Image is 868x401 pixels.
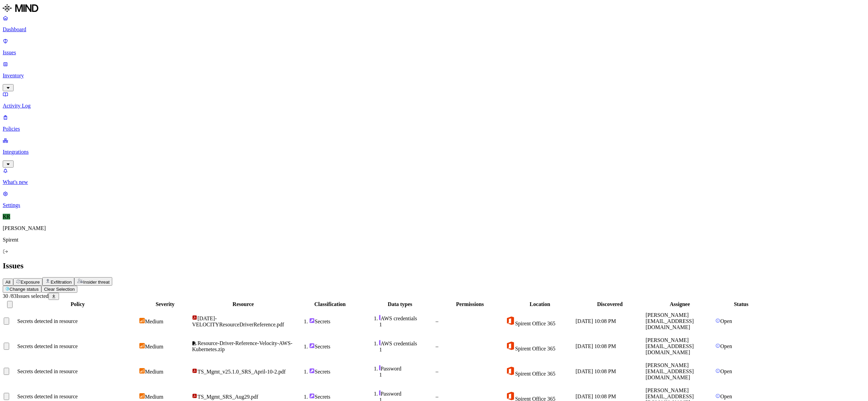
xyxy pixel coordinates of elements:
[197,369,285,375] span: TS_Mgmt_v25.1.0_SRS_April-10-2.pdf
[379,390,380,396] img: secret-line.svg
[192,315,197,320] img: adobe-pdf.svg
[145,344,163,349] span: Medium
[3,237,865,243] p: Spirent
[3,103,865,109] p: Activity Log
[145,394,163,400] span: Medium
[576,343,616,349] span: [DATE] 10:08 PM
[720,343,732,349] span: Open
[309,393,364,400] div: Secrets
[3,126,865,132] p: Policies
[3,137,865,167] a: Integrations
[3,293,48,299] span: / 83 Issues selected
[5,280,11,285] span: All
[715,343,720,348] img: status-open.svg
[17,318,78,324] span: Secrets detected in resource
[309,393,315,399] img: secret.svg
[3,61,865,90] a: Inventory
[41,286,77,293] button: Clear Selection
[192,316,284,327] span: [DATE]-VELOCITYResourceDriverReference.pdf
[3,73,865,79] p: Inventory
[309,318,315,323] img: secret.svg
[83,280,110,285] span: Insider threat
[715,301,767,307] div: Status
[139,318,145,323] img: severity-medium.svg
[139,368,145,374] img: severity-medium.svg
[366,301,434,307] div: Data types
[576,301,644,307] div: Discovered
[720,394,732,399] span: Open
[379,365,380,370] img: secret-line.svg
[379,372,434,378] div: 1
[296,301,364,307] div: Classification
[139,393,145,399] img: severity-medium.svg
[3,293,8,299] span: 30
[145,319,163,324] span: Medium
[197,394,258,400] span: TS_Mgmt_SRS_Aug29.pdf
[3,202,865,208] p: Settings
[515,321,555,326] span: Spirent Office 365
[3,149,865,155] p: Integrations
[3,179,865,185] p: What's new
[3,286,41,293] button: Change status
[379,365,434,372] div: Password
[379,315,380,320] img: secret-line.svg
[436,343,438,349] span: –
[436,301,504,307] div: Permissions
[3,114,865,132] a: Policies
[309,318,364,325] div: Secrets
[5,287,9,291] img: status-in-progress.svg
[4,393,9,400] button: Select row
[379,340,380,345] img: secret-line.svg
[646,362,694,380] span: [PERSON_NAME][EMAIL_ADDRESS][DOMAIN_NAME]
[7,301,13,308] button: Select all
[715,318,720,323] img: status-open.svg
[21,280,40,285] span: Exposure
[506,316,515,325] img: office-365.svg
[17,368,78,374] span: Secrets detected in resource
[715,368,720,373] img: status-open.svg
[192,340,292,352] span: Resource-Driver-Reference-Velocity-AWS-Kubernetes.zip
[436,368,438,374] span: –
[309,343,364,350] div: Secrets
[379,347,434,353] div: 1
[646,301,714,307] div: Assignee
[3,168,865,185] a: What's new
[379,340,434,347] div: AWS credentials
[515,371,555,377] span: Spirent Office 365
[17,394,78,399] span: Secrets detected in resource
[576,368,616,374] span: [DATE] 10:08 PM
[3,91,865,109] a: Activity Log
[51,280,72,285] span: Exfiltration
[379,322,434,328] div: 1
[506,301,574,307] div: Location
[3,3,865,15] a: MIND
[3,15,865,33] a: Dashboard
[436,394,438,399] span: –
[3,214,10,219] span: KR
[506,366,515,376] img: office-365.svg
[3,50,865,56] p: Issues
[506,391,515,401] img: office-365.svg
[646,312,694,330] span: [PERSON_NAME][EMAIL_ADDRESS][DOMAIN_NAME]
[3,191,865,208] a: Settings
[145,369,163,375] span: Medium
[4,318,9,325] button: Select row
[515,346,555,351] span: Spirent Office 365
[139,343,145,348] img: severity-medium.svg
[379,390,434,397] div: Password
[379,315,434,322] div: AWS credentials
[576,318,616,324] span: [DATE] 10:08 PM
[436,318,438,324] span: –
[715,394,720,398] img: status-open.svg
[17,301,138,307] div: Policy
[646,337,694,355] span: [PERSON_NAME][EMAIL_ADDRESS][DOMAIN_NAME]
[192,368,197,374] img: adobe-pdf.svg
[309,343,315,348] img: secret.svg
[720,318,732,324] span: Open
[4,368,9,375] button: Select row
[3,3,38,14] img: MIND
[309,368,364,375] div: Secrets
[3,261,865,270] h2: Issues
[17,343,78,349] span: Secrets detected in resource
[4,343,9,350] button: Select row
